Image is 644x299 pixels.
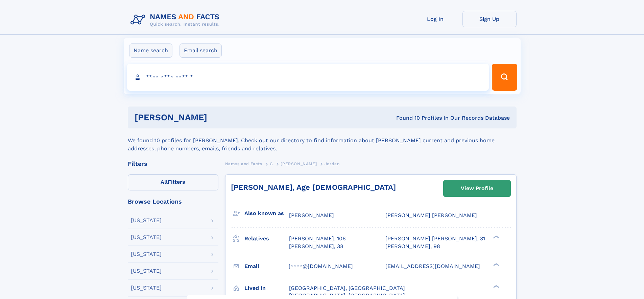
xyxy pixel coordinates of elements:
h3: Email [244,261,289,272]
input: search input [127,64,489,91]
a: View Profile [444,180,510,197]
a: Log In [408,11,462,27]
label: Email search [180,43,222,58]
a: [PERSON_NAME], 38 [289,243,343,250]
div: [US_STATE] [131,218,162,223]
div: Browse Locations [128,199,218,205]
div: We found 10 profiles for [PERSON_NAME]. Check out our directory to find information about [PERSON... [128,128,517,153]
h3: Relatives [244,233,289,244]
span: [EMAIL_ADDRESS][DOMAIN_NAME] [385,263,480,269]
a: [PERSON_NAME] [281,159,317,168]
img: Logo Names and Facts [128,11,225,29]
a: G [270,159,273,168]
h3: Lived in [244,282,289,294]
label: Filters [128,174,218,190]
div: Filters [128,161,218,167]
span: [PERSON_NAME] [281,161,317,166]
span: All [161,179,168,185]
div: [US_STATE] [131,251,162,257]
div: [US_STATE] [131,235,162,240]
div: ❯ [492,262,500,267]
div: [US_STATE] [131,268,162,274]
span: [GEOGRAPHIC_DATA], [GEOGRAPHIC_DATA] [289,292,405,299]
a: [PERSON_NAME], 98 [385,243,440,250]
span: G [270,161,273,166]
div: [US_STATE] [131,285,162,291]
div: View Profile [461,181,493,196]
h3: Also known as [244,208,289,219]
span: [PERSON_NAME] [PERSON_NAME] [385,212,477,218]
a: Names and Facts [225,159,262,168]
div: ❯ [492,235,500,239]
label: Name search [129,43,172,58]
button: Search Button [492,64,517,91]
a: [PERSON_NAME] [PERSON_NAME], 31 [385,235,485,242]
a: [PERSON_NAME], 106 [289,235,346,242]
div: ❯ [492,284,500,289]
a: Sign Up [462,11,517,27]
a: [PERSON_NAME], Age [DEMOGRAPHIC_DATA] [231,183,396,191]
div: Found 10 Profiles In Our Records Database [302,114,510,122]
span: Jordan [325,161,340,166]
h1: [PERSON_NAME] [135,113,302,122]
span: [PERSON_NAME] [289,212,334,218]
span: [GEOGRAPHIC_DATA], [GEOGRAPHIC_DATA] [289,285,405,291]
